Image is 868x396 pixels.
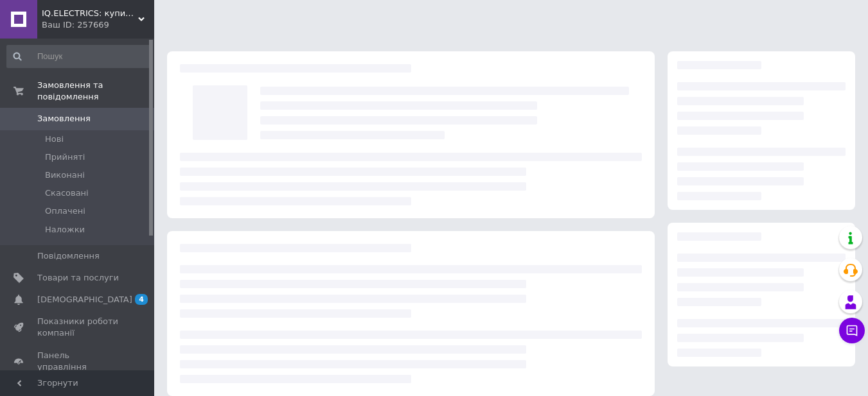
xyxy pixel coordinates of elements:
[37,113,91,125] span: Замовлення
[45,169,85,181] span: Виконані
[37,316,119,339] span: Показники роботи компанії
[37,294,132,306] span: [DEMOGRAPHIC_DATA]
[6,45,152,68] input: Пошук
[37,272,119,284] span: Товари та послуги
[37,80,154,103] span: Замовлення та повідомлення
[37,350,119,373] span: Панель управління
[37,250,100,262] span: Повідомлення
[45,205,85,217] span: Оплачені
[135,294,148,305] span: 4
[42,8,138,19] span: IQ.ELECTRICS: купити електрику оптом
[42,19,154,31] div: Ваш ID: 257669
[45,224,85,236] span: Наложки
[45,187,89,199] span: Скасовані
[839,318,865,343] button: Чат з покупцем
[45,133,64,145] span: Нові
[45,151,85,163] span: Прийняті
